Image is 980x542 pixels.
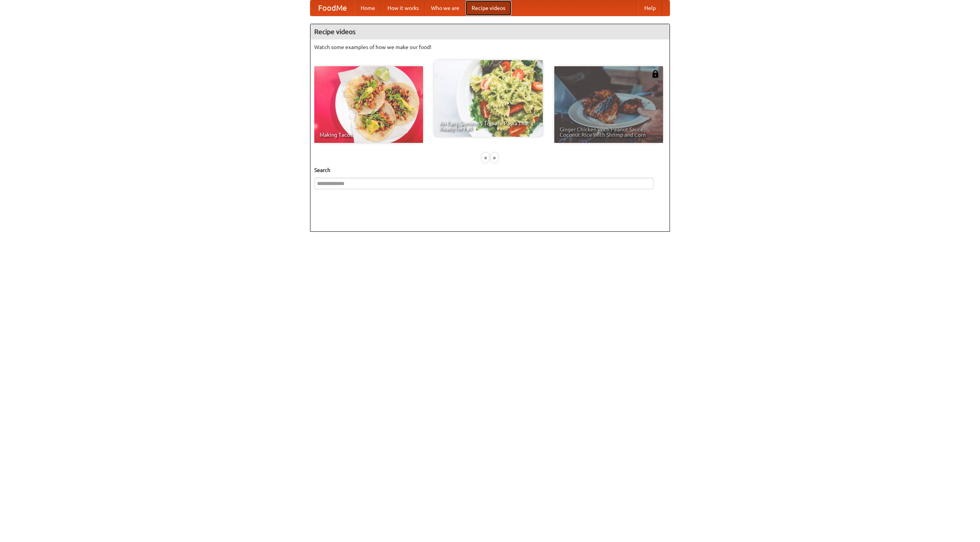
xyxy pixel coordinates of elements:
a: Help [638,0,662,16]
h4: Recipe videos [310,24,670,39]
a: FoodMe [310,0,354,16]
h5: Search [314,166,666,174]
div: « [482,153,489,162]
a: How it works [381,0,425,16]
span: An Easy, Summery Tomato Pasta That's Ready for Fall [439,121,537,131]
span: Making Tacos [320,132,418,138]
a: Who we are [425,0,465,16]
a: Making Tacos [314,66,423,143]
a: An Easy, Summery Tomato Pasta That's Ready for Fall [434,60,543,137]
a: Home [354,0,381,16]
div: » [491,153,498,162]
img: 483408.png [652,70,659,78]
a: Recipe videos [465,0,511,16]
p: Watch some examples of how we make our food! [314,43,666,51]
